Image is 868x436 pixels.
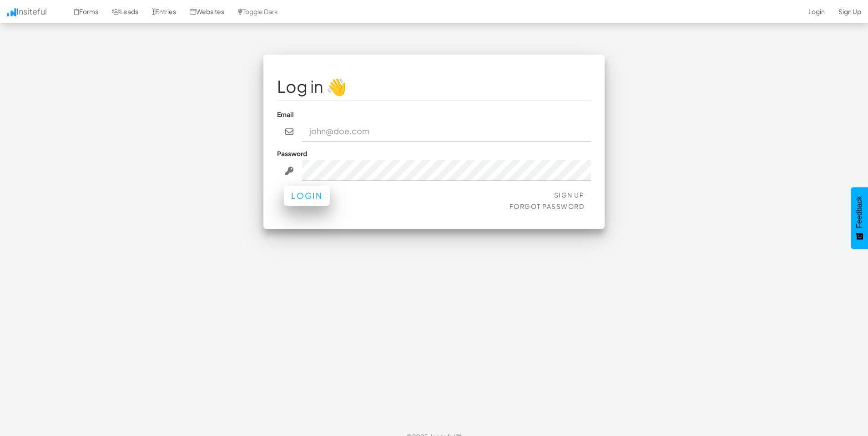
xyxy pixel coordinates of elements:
[302,121,591,142] input: john@doe.com
[277,149,307,158] label: Password
[277,110,294,119] label: Email
[510,202,585,210] a: Forgot Password
[855,196,863,228] span: Feedback
[7,8,16,16] img: icon.png
[277,77,591,96] h1: Log in 👋
[554,191,585,199] a: Sign Up
[284,186,330,206] button: Login
[851,187,868,249] button: Feedback - Show survey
